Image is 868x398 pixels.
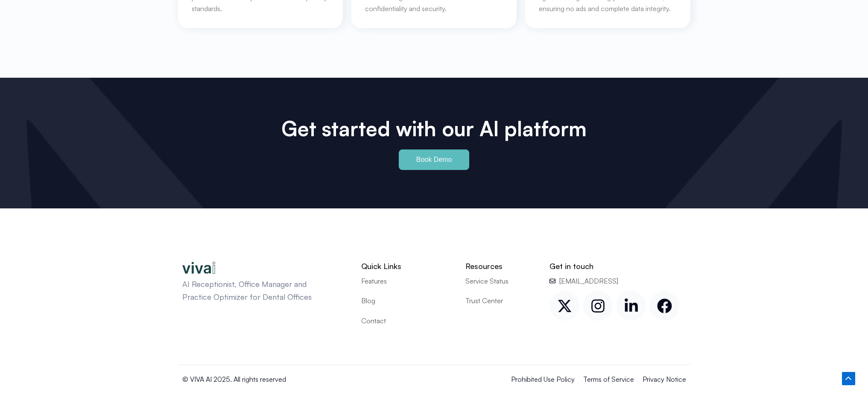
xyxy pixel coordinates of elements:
[465,275,537,287] a: Service Status
[416,156,452,163] span: Book Demo
[511,374,575,385] a: Prohibited Use Policy
[399,149,470,170] a: Book Demo
[259,116,609,141] h2: Get started with our Al platform
[583,374,634,385] a: Terms of Service
[361,275,387,287] span: Features
[361,295,453,306] a: Blog
[465,275,509,287] span: Service Status
[549,275,686,287] a: [EMAIL_ADDRESS]
[182,374,403,385] p: © VIVA AI 2025. All rights reserved
[361,275,453,287] a: Features
[557,275,618,287] span: [EMAIL_ADDRESS]
[361,315,386,326] span: Contact
[465,261,537,271] h2: Resources
[182,278,332,303] p: AI Receptionist, Office Manager and Practice Optimizer for Dental Offices
[643,374,686,385] a: Privacy Notice
[465,295,537,306] a: Trust Center
[549,261,686,271] h2: Get in touch
[465,295,503,306] span: Trust Center
[361,315,453,326] a: Contact
[361,261,453,271] h2: Quick Links
[361,295,375,306] span: Blog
